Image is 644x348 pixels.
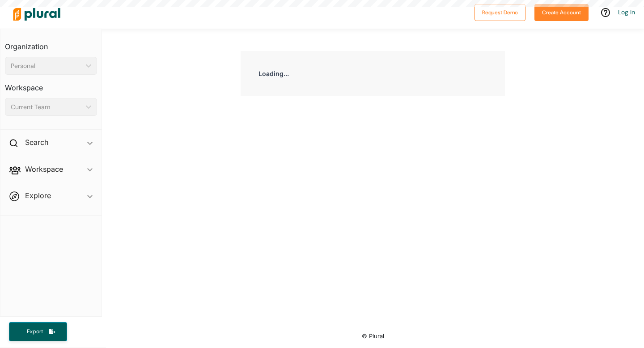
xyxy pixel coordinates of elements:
span: Export [21,328,49,335]
a: Log In [618,8,635,16]
div: Personal [11,61,82,71]
button: Export [9,322,67,341]
button: Request Demo [475,4,525,21]
h2: Search [25,137,48,147]
h3: Workspace [5,75,97,94]
div: Loading... [241,51,505,96]
div: Current Team [11,102,82,112]
small: © Plural [362,333,384,340]
a: Create Account [534,7,589,17]
button: Create Account [534,4,589,21]
h3: Organization [5,34,97,53]
a: Request Demo [475,7,525,17]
